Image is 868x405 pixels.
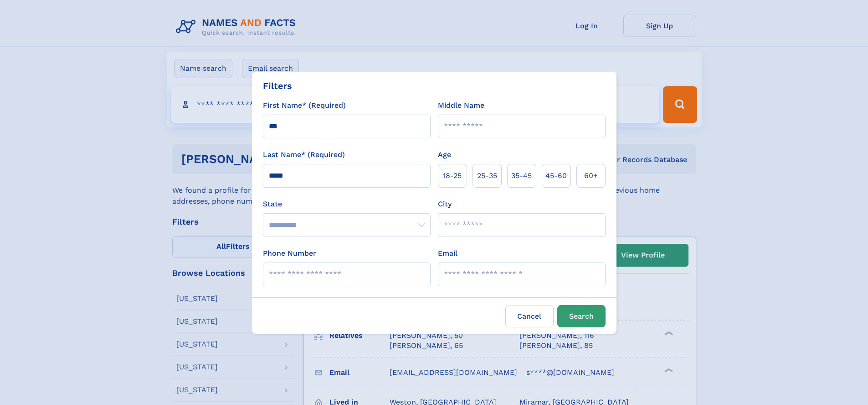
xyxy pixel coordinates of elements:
label: Phone Number [263,248,316,259]
span: 18‑25 [443,170,462,181]
div: Filters [263,79,292,93]
label: Age [438,149,451,160]
span: 45‑60 [545,170,567,181]
label: Email [438,248,457,259]
span: 60+ [584,170,598,181]
label: First Name* (Required) [263,100,346,111]
label: Cancel [505,305,554,327]
label: Last Name* (Required) [263,149,345,160]
label: State [263,199,431,210]
label: City [438,199,452,210]
button: Search [557,305,606,327]
span: 25‑35 [477,170,497,181]
label: Middle Name [438,100,484,111]
span: 35‑45 [511,170,532,181]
